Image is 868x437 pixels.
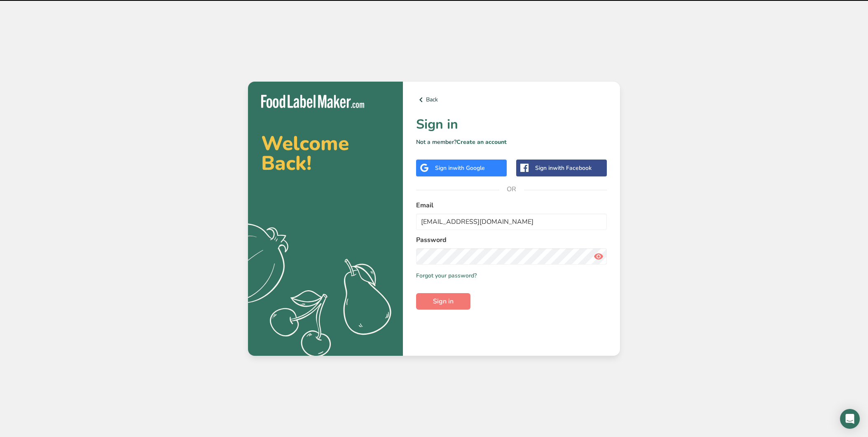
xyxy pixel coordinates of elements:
label: Password [416,235,607,245]
div: Sign in [435,164,485,172]
span: with Google [453,164,485,172]
a: Create an account [456,138,507,146]
span: with Facebook [553,164,592,172]
button: Sign in [416,293,470,310]
label: Email [416,200,607,210]
div: Open Intercom Messenger [840,409,860,429]
input: Enter Your Email [416,214,607,230]
div: Sign in [535,164,592,172]
a: Forgot your password? [416,271,477,280]
h1: Sign in [416,115,607,134]
span: Sign in [433,296,454,306]
h2: Welcome Back! [261,134,390,173]
a: Back [416,95,607,105]
span: OR [499,177,524,202]
img: Food Label Maker [261,95,364,108]
p: Not a member? [416,138,607,146]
